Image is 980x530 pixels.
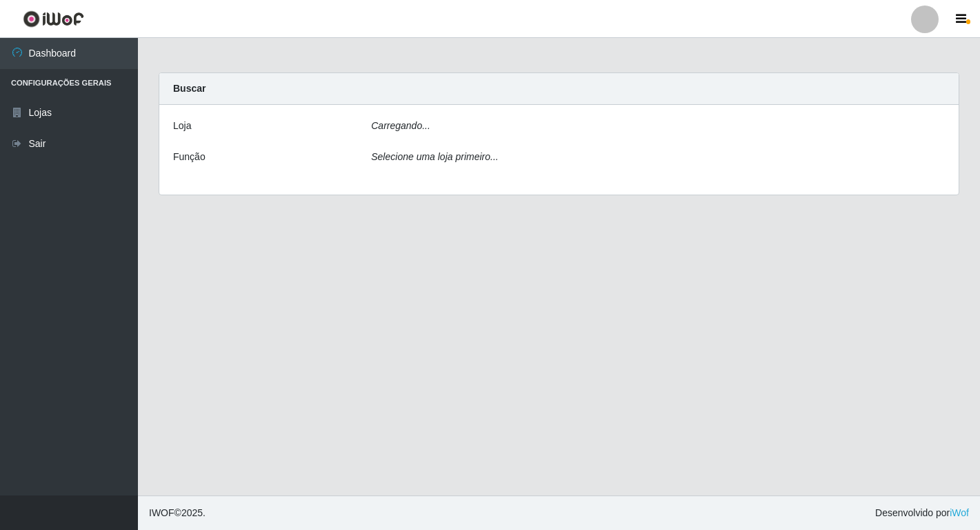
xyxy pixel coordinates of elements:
[950,507,969,518] a: iWof
[23,10,84,28] img: CoreUI Logo
[371,120,430,131] i: Carregando...
[149,507,174,518] span: IWOF
[173,119,191,133] label: Loja
[173,83,206,94] strong: Buscar
[173,150,206,164] label: Função
[149,506,206,520] span: © 2025 .
[371,151,498,162] i: Selecione uma loja primeiro...
[875,506,969,520] span: Desenvolvido por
